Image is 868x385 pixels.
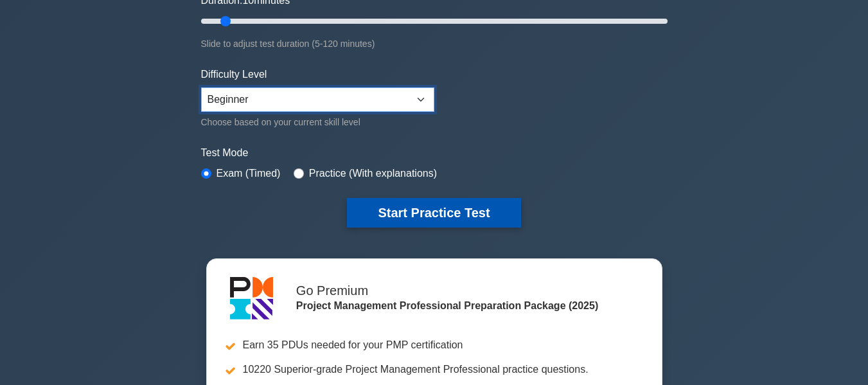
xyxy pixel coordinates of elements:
button: Start Practice Test [347,198,520,228]
label: Exam (Timed) [217,166,281,181]
label: Difficulty Level [201,67,267,82]
label: Practice (With explanations) [309,166,437,181]
div: Slide to adjust test duration (5-120 minutes) [201,36,668,51]
label: Test Mode [201,145,668,161]
div: Choose based on your current skill level [201,114,434,130]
